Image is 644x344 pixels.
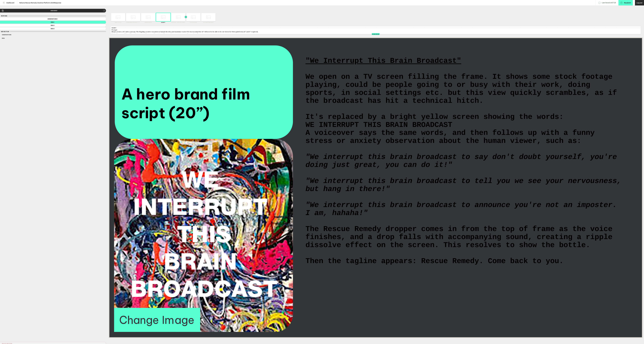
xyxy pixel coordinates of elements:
[126,22,140,23] label: Consumer Insight + Idea description
[2,25,103,26] span: Idea 2
[637,2,642,4] span: Log out
[624,2,631,4] span: Resubmit
[112,27,116,29] div: Prompt
[2,18,103,20] span: Observations 1
[201,22,216,23] label: Activation Idea
[305,57,461,65] span: "We Interrupt This Brain Broadcast"
[305,73,621,105] span: We open on a TV screen filling the frame. It shows some stock footage playing, could be people go...
[305,113,563,121] span: It's replaced by a bright yellow screen showing the words:
[2,22,103,23] span: Idea 1
[5,10,103,11] span: View brief
[305,129,599,145] span: A voiceover says the same words, and then follows up with a funny stress or anxiety observation a...
[305,57,623,320] div: "We Interrupt This Brain Broadcast"We open on a TV screen filling the frame. It shows some stock ...
[305,177,626,193] span: "We interrupt this brain broadcast to tell you we see your nervousness, but hang in there!"
[305,153,621,169] span: "We interrupt this brain broadcast to say don't doubt yourself, you're doing just great, you can ...
[186,22,201,23] label: Title slide
[305,257,563,265] span: Then the tagline appears: Rescue Remedy. Come back to you.
[18,2,61,4] h4: Nelsons Rescue Remedy Creative Platform 2025 Response
[112,29,640,34] div: Prompt: Please create a 20” video concept. The flagship creative execution to launch the idea and...
[305,121,452,129] span: WE INTERRUPT THIS BRAIN BROADCAST
[2,28,103,29] span: Idea 3
[305,225,617,249] span: The Rescue Remedy dropper comes in from the top of frame as the voice finishes, and a drop falls ...
[171,22,185,23] label: Poster + Digital Banner
[305,201,621,217] span: "We interrupt this brain broadcast to announce you're not an imposter. I am, hahaha!"
[141,22,155,23] label: Manifesto
[1,15,7,17] span: Response
[121,85,250,122] span: A hero brand film script (20”)
[114,308,200,332] button: Change Image
[372,34,379,35] span: Show More
[1,31,9,32] span: Add Section
[111,22,125,23] label: Idea title
[5,2,14,4] h4: Dashboard
[156,22,170,23] label: Script
[602,2,616,4] span: Last Saved at 07 : 25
